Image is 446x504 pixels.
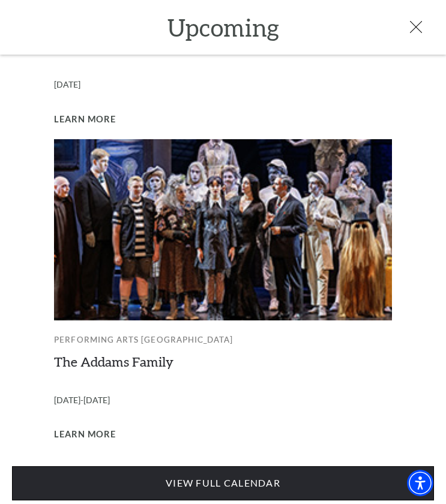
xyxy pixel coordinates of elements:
[54,112,116,127] a: Learn More Lyle Lovett and his Large Band
[54,71,391,99] p: [DATE]
[54,112,116,127] span: Learn More
[54,427,116,442] a: Learn More The Addams Family
[407,470,433,496] div: Accessibility Menu
[54,139,391,320] img: Performing Arts Fort Worth
[54,427,116,442] span: Learn More
[54,353,173,370] a: The Addams Family
[54,386,391,415] p: [DATE]-[DATE]
[12,466,434,500] a: View Full Calendar
[54,327,391,353] p: Performing Arts [GEOGRAPHIC_DATA]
